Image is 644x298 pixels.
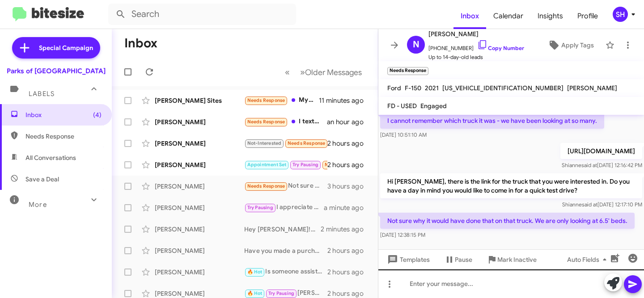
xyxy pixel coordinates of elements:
span: Engaged [420,102,447,110]
small: Needs Response [387,67,428,75]
div: 11 minutes ago [319,96,371,105]
span: Try Pausing [292,162,318,168]
span: Shianne [DATE] 12:17:10 PM [562,201,642,208]
div: Is someone assisting you? I just want to be sure. [244,267,327,277]
div: Not sure why it would have done that on that truck. We are only looking at 6.5' beds. [244,181,327,191]
button: Previous [280,63,295,81]
div: 2 hours ago [327,139,371,148]
div: [PERSON_NAME] [155,246,244,255]
div: [PERSON_NAME] [155,225,244,234]
span: More [29,201,47,209]
span: 🔥 Hot [247,290,263,296]
div: an hour ago [327,118,371,126]
span: N [413,38,419,52]
span: Needs Response [288,140,326,146]
div: [PERSON_NAME] [155,118,244,126]
div: Hey [PERSON_NAME]! [PERSON_NAME] here - [PERSON_NAME]'s assistant. We'd love to discuss options a... [244,225,321,234]
div: [PERSON_NAME] [155,139,244,148]
span: [US_VEHICLE_IDENTIFICATION_NUMBER] [442,84,563,92]
div: 2 hours ago [327,268,371,277]
button: Mark Inactive [479,252,544,268]
button: SH [605,7,634,22]
div: SH [613,7,628,22]
span: [DATE] 12:38:15 PM [380,231,425,238]
span: F-150 [405,84,421,92]
span: (4) [93,110,102,119]
a: Insights [530,3,570,29]
span: Inbox [25,110,102,119]
span: Pause [455,252,472,268]
span: Needs Response [247,119,285,125]
button: Templates [378,252,437,268]
span: Apply Tags [561,37,594,53]
span: Templates [386,252,430,268]
span: 2021 [425,84,439,92]
span: said at [581,162,597,168]
div: 2 hours ago [327,160,371,169]
span: Labels [29,90,55,98]
span: said at [582,201,597,208]
span: Older Messages [305,67,362,77]
button: Next [295,63,367,81]
span: « [285,67,290,78]
div: [PERSON_NAME] [155,160,244,169]
span: Auto Fields [567,252,610,268]
p: [URL][DOMAIN_NAME] [560,143,642,159]
span: [PERSON_NAME] [567,84,617,92]
div: a minute ago [324,203,371,212]
div: I am out of town this week and we are not looking at the moment. Thanks [244,159,327,170]
span: FD - USED [387,102,417,110]
span: Needs Response [325,162,363,168]
span: Try Pausing [268,290,294,296]
span: Ford [387,84,401,92]
a: Calendar [486,3,530,29]
span: » [300,67,305,78]
div: [PERSON_NAME] [155,268,244,277]
div: 3 hours ago [327,182,371,191]
div: Okay, thanks [244,138,327,148]
span: Mark Inactive [497,252,537,268]
div: [PERSON_NAME] [155,289,244,298]
span: Up to 14-day-old leads [428,53,524,62]
a: Inbox [453,3,486,29]
span: Save a Deal [25,175,59,184]
button: Apply Tags [540,37,601,53]
h1: Inbox [124,36,157,50]
span: All Conversations [25,153,76,162]
span: [DATE] 10:51:10 AM [380,131,427,138]
div: 2 hours ago [327,289,371,298]
a: Profile [570,3,605,29]
div: My husband saw the price on that expedition increased so we're gonna pass on it. [244,95,319,105]
a: Special Campaign [12,37,100,59]
p: I cannot remember which truck it was - we have been looking at so many. [380,113,604,129]
div: Parks of [GEOGRAPHIC_DATA] [7,67,106,76]
div: [PERSON_NAME] [155,182,244,191]
div: [PERSON_NAME] [155,203,244,212]
button: Pause [437,252,479,268]
span: Try Pausing [247,205,273,210]
div: 2 minutes ago [321,225,371,234]
p: Hi [PERSON_NAME], there is the link for the truck that you were interested in. Do you have a day ... [380,173,642,198]
span: Needs Response [25,132,102,141]
nav: Page navigation example [280,63,367,81]
input: Search [108,4,296,25]
span: [PHONE_NUMBER] [428,39,524,53]
span: [PERSON_NAME] [428,29,524,39]
span: Not-Interested [247,140,282,146]
span: 🔥 Hot [247,269,263,275]
span: Shianne [DATE] 12:16:42 PM [562,162,642,168]
div: I appreciate the feedback and see what we can do for you. [244,202,324,213]
a: Copy Number [477,45,524,51]
button: Auto Fields [560,252,617,268]
span: Appointment Set [247,162,287,168]
span: Needs Response [247,97,285,103]
div: [PERSON_NAME] Sites [155,96,244,105]
span: Special Campaign [39,43,93,52]
div: I texted [PERSON_NAME] back. Still waiting to see an out the door price on a high-end lariat. Fou... [244,117,327,127]
div: Have you made a purchase already? [244,246,327,255]
div: 2 hours ago [327,246,371,255]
